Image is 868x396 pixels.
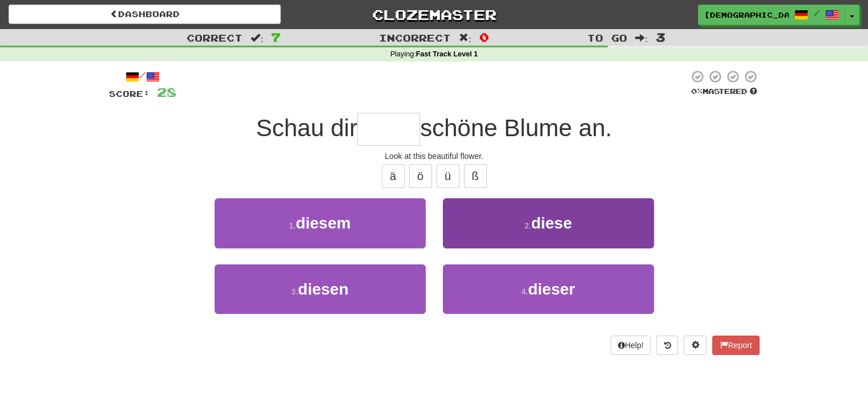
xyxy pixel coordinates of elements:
[109,70,176,84] div: /
[109,150,760,162] div: Look at this beautiful flower.
[157,85,176,99] span: 28
[187,32,243,43] span: Correct
[479,30,489,44] span: 0
[298,5,570,25] a: Clozemaster
[656,30,665,44] span: 3
[9,5,281,24] a: Dashboard
[531,214,572,232] span: diese
[291,287,298,296] small: 3 .
[443,198,654,248] button: 2.diese
[271,30,281,44] span: 7
[689,87,760,97] div: Mastered
[712,336,759,355] button: Report
[521,287,528,296] small: 4 .
[635,33,648,43] span: :
[611,336,651,355] button: Help!
[528,280,575,298] span: dieser
[215,264,426,314] button: 3.diesen
[698,5,845,25] a: [DEMOGRAPHIC_DATA] /
[420,115,612,141] span: schöne Blume an.
[459,33,471,43] span: :
[379,32,451,43] span: Incorrect
[382,164,405,188] button: ä
[656,336,678,355] button: Round history (alt+y)
[464,164,487,188] button: ß
[256,115,357,141] span: Schau dir
[215,198,426,248] button: 1.diesem
[251,33,263,43] span: :
[443,264,654,314] button: 4.dieser
[437,164,459,188] button: ü
[704,10,789,20] span: [DEMOGRAPHIC_DATA]
[691,87,703,96] span: 0 %
[289,221,296,230] small: 1 .
[524,221,531,230] small: 2 .
[298,280,349,298] span: diesen
[814,9,819,17] span: /
[409,164,432,188] button: ö
[587,32,627,43] span: To go
[416,50,478,58] strong: Fast Track Level 1
[109,89,150,99] span: Score:
[296,214,351,232] span: diesem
